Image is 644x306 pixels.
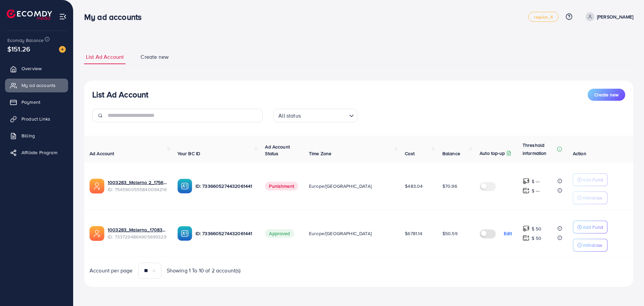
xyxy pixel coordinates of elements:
[5,146,68,159] a: Affiliate Program
[532,187,540,195] p: $ ---
[442,183,457,189] span: $70.96
[523,187,530,194] img: top-up amount
[573,191,607,204] button: Withdraw
[84,12,147,22] h3: My ad accounts
[442,150,460,157] span: Balance
[21,149,57,156] span: Affiliate Program
[532,234,542,242] p: $ 50
[59,46,66,53] img: image
[167,267,241,274] span: Showing 1 To 10 of 2 account(s)
[273,109,357,122] div: Search for option
[597,13,633,21] p: [PERSON_NAME]
[59,13,67,20] img: menu
[21,116,50,122] span: Product Links
[7,9,52,20] img: logo
[177,226,192,241] img: ic-ba-acc.ded83a64.svg
[196,229,255,237] p: ID: 7336605274432061441
[108,226,167,240] div: <span class='underline'>1003283_Malerno_1708347095877</span></br>7337294864905699329
[108,179,167,193] div: <span class='underline'>1003283_Malerno 2_1756917040219</span></br>7545900555840094216
[108,226,167,233] a: 1003283_Malerno_1708347095877
[523,225,530,232] img: top-up amount
[405,230,422,237] span: $6781.14
[583,194,602,202] p: Withdraw
[532,225,542,233] p: $ 50
[90,150,114,157] span: Ad Account
[583,223,603,231] p: Add Fund
[523,178,530,185] img: top-up amount
[573,150,586,157] span: Action
[442,230,458,237] span: $50.59
[141,53,169,61] span: Create new
[7,37,44,44] span: Ecomdy Balance
[108,179,167,186] a: 1003283_Malerno 2_1756917040219
[309,183,372,189] span: Europe/[GEOGRAPHIC_DATA]
[21,99,40,105] span: Payment
[309,230,372,237] span: Europe/[GEOGRAPHIC_DATA]
[573,173,607,186] button: Add Fund
[265,229,294,238] span: Approved
[480,149,505,157] p: Auto top-up
[177,150,201,157] span: Your BC ID
[615,276,639,301] iframe: Chat
[583,12,633,21] a: [PERSON_NAME]
[573,221,607,233] button: Add Fund
[5,129,68,142] a: Billing
[5,79,68,92] a: My ad accounts
[196,182,255,190] p: ID: 7336605274432061441
[523,141,555,157] p: Threshold information
[265,182,298,190] span: Punishment
[5,112,68,126] a: Product Links
[90,226,104,241] img: ic-ads-acc.e4c84228.svg
[7,44,30,54] span: $151.26
[5,62,68,75] a: Overview
[583,176,603,184] p: Add Fund
[21,65,42,72] span: Overview
[594,91,619,98] span: Create new
[583,241,602,249] p: Withdraw
[405,150,415,157] span: Cost
[528,12,558,22] a: regular_4
[523,234,530,242] img: top-up amount
[534,15,552,19] span: regular_4
[277,111,302,121] span: All status
[5,95,68,109] a: Payment
[405,183,423,189] span: $483.04
[108,233,167,240] span: ID: 7337294864905699329
[573,239,607,252] button: Withdraw
[303,110,346,121] input: Search for option
[309,150,331,157] span: Time Zone
[90,179,104,193] img: ic-ads-acc.e4c84228.svg
[265,143,290,157] span: Ad Account Status
[21,132,35,139] span: Billing
[532,177,540,185] p: $ ---
[92,90,148,99] h3: List Ad Account
[177,179,192,193] img: ic-ba-acc.ded83a64.svg
[21,82,56,89] span: My ad accounts
[588,89,625,101] button: Create new
[504,229,512,237] p: Edit
[90,267,133,274] span: Account per page
[86,53,124,61] span: List Ad Account
[108,186,167,193] span: ID: 7545900555840094216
